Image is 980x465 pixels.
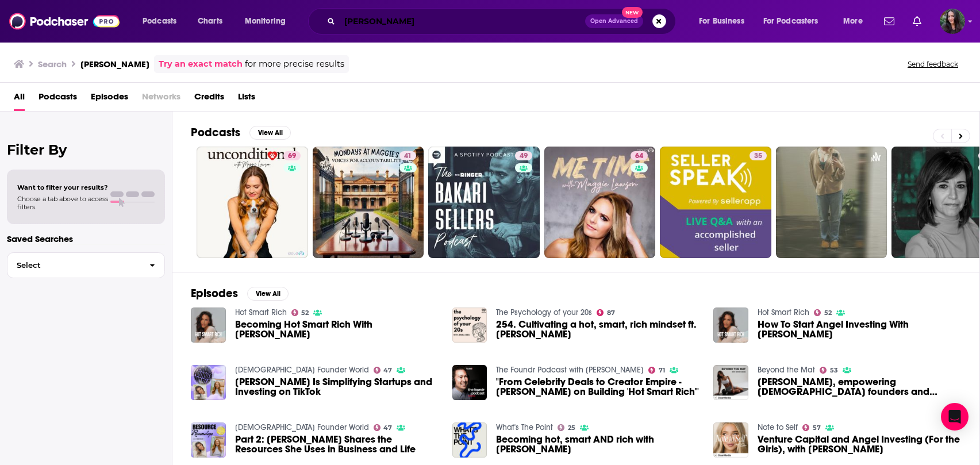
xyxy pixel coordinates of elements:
[520,151,528,162] span: 49
[713,308,748,343] a: How To Start Angel Investing With Maggie Sellers
[713,365,748,400] img: Maggie Sellers, empowering female founders and disrupting the male led finance industry
[191,365,226,400] a: Maggie Sellers Is Simplifying Startups and Investing on TikTok
[191,308,226,343] img: Becoming Hot Smart Rich With Maggie Sellers
[238,87,255,111] a: Lists
[908,11,926,31] a: Show notifications dropdown
[404,151,412,162] span: 41
[515,151,532,160] a: 49
[758,308,809,317] a: Hot Smart Rich
[496,308,592,317] a: The Psychology of your 20s
[198,13,222,29] span: Charts
[191,125,291,140] a: PodcastsView All
[374,367,393,374] a: 47
[496,422,553,432] a: What's The Point
[428,147,540,258] a: 49
[568,425,575,431] span: 25
[813,425,821,431] span: 57
[7,233,165,244] p: Saved Searches
[235,377,439,397] a: Maggie Sellers Is Simplifying Startups and Investing on TikTok
[824,310,832,316] span: 52
[288,151,296,162] span: 69
[283,151,301,160] a: 69
[814,309,832,316] a: 52
[758,377,961,397] a: Maggie Sellers, empowering female founders and disrupting the male led finance industry
[843,13,863,29] span: More
[452,365,487,400] img: "From Celebrity Deals to Creator Empire - Maggie Sellers on Building 'Hot Smart Rich'"
[245,57,344,71] span: for more precise results
[14,87,25,111] a: All
[7,252,165,278] button: Select
[496,320,700,339] span: 254. Cultivating a hot, smart, rich mindset ft. [PERSON_NAME]
[191,286,238,301] h2: Episodes
[635,151,643,162] span: 64
[91,87,128,111] a: Episodes
[245,13,286,29] span: Monitoring
[17,183,108,191] span: Want to filter your results?
[940,9,965,34] button: Show profile menu
[754,151,762,162] span: 35
[802,424,821,431] a: 57
[247,287,289,301] button: View All
[383,425,392,431] span: 47
[452,308,487,343] a: 254. Cultivating a hot, smart, rich mindset ft. Maggie Sellers
[237,12,301,30] button: open menu
[830,368,838,373] span: 53
[235,308,287,317] a: Hot Smart Rich
[374,424,393,431] a: 47
[758,320,961,339] a: How To Start Angel Investing With Maggie Sellers
[235,422,369,432] a: Female Founder World
[496,377,700,397] a: "From Celebrity Deals to Creator Empire - Maggie Sellers on Building 'Hot Smart Rich'"
[235,377,439,397] span: [PERSON_NAME] Is Simplifying Startups and Investing on TikTok
[879,11,899,31] a: Show notifications dropdown
[301,310,309,316] span: 52
[820,367,838,374] a: 53
[941,403,969,431] div: Open Intercom Messenger
[190,12,229,30] a: Charts
[763,13,818,29] span: For Podcasters
[758,435,961,454] span: Venture Capital and Angel Investing (For the Girls), with [PERSON_NAME]
[496,365,644,375] a: The Foundr Podcast with Nathan Chan
[597,309,615,316] a: 87
[659,368,665,373] span: 71
[713,422,748,458] img: Venture Capital and Angel Investing (For the Girls), with Maggie Sellers
[750,151,767,160] a: 35
[496,320,700,339] a: 254. Cultivating a hot, smart, rich mindset ft. Maggie Sellers
[648,367,665,374] a: 71
[191,422,226,458] img: Part 2: Maggie Sellers Shares the Resources She Uses in Business and Life
[38,59,67,70] h3: Search
[758,422,798,432] a: Note to Self
[758,435,961,454] a: Venture Capital and Angel Investing (For the Girls), with Maggie Sellers
[496,435,700,454] span: Becoming hot, smart AND rich with [PERSON_NAME]
[691,12,759,30] button: open menu
[758,377,961,397] span: [PERSON_NAME], empowering [DEMOGRAPHIC_DATA] founders and disrupting the [DEMOGRAPHIC_DATA] led f...
[319,8,687,34] div: Search podcasts, credits, & more...
[558,424,575,431] a: 25
[191,125,240,140] h2: Podcasts
[235,320,439,339] span: Becoming Hot Smart Rich With [PERSON_NAME]
[235,365,369,375] a: Female Founder World
[197,147,308,258] a: 69
[235,435,439,454] span: Part 2: [PERSON_NAME] Shares the Resources She Uses in Business and Life
[660,147,771,258] a: 35
[17,195,108,211] span: Choose a tab above to access filters.
[143,13,176,29] span: Podcasts
[940,9,965,34] span: Logged in as elenadreamday
[631,151,648,160] a: 64
[9,10,120,32] img: Podchaser - Follow, Share and Rate Podcasts
[383,368,392,373] span: 47
[191,286,289,301] a: EpisodesView All
[39,87,77,111] a: Podcasts
[544,147,656,258] a: 64
[756,12,835,30] button: open menu
[194,87,224,111] span: Credits
[134,12,191,30] button: open menu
